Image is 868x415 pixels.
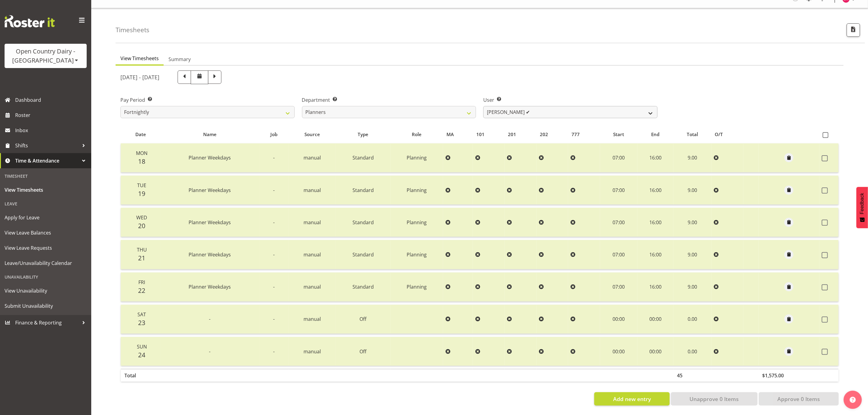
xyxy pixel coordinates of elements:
[273,316,275,322] span: -
[120,55,159,62] span: View Timesheets
[137,311,146,318] span: Sat
[2,240,90,256] a: View Leave Requests
[407,219,427,226] span: Planning
[689,395,739,403] span: Unapprove 0 Items
[673,273,712,302] td: 9.00
[189,187,231,194] span: Planner Weekdays
[15,126,88,135] span: Inbox
[594,392,669,406] button: Add new entry
[600,176,637,205] td: 07:00
[637,240,673,269] td: 16:00
[5,243,87,252] span: View Leave Requests
[673,208,712,237] td: 9.00
[304,316,321,322] span: manual
[273,348,275,355] span: -
[673,305,712,334] td: 0.00
[292,131,332,138] div: Source
[15,111,88,120] span: Roster
[336,176,391,205] td: Standard
[777,395,820,403] span: Approve 0 Items
[304,348,321,355] span: manual
[673,337,712,366] td: 0.00
[407,251,427,258] span: Planning
[5,213,87,222] span: Apply for Leave
[11,47,81,65] div: Open Country Dairy - [GEOGRAPHIC_DATA]
[600,240,637,269] td: 07:00
[273,154,275,161] span: -
[189,251,231,258] span: Planner Weekdays
[336,143,391,173] td: Standard
[273,283,275,290] span: -
[847,23,860,37] button: Export CSV
[302,96,476,104] label: Department
[138,351,145,359] span: 24
[637,273,673,302] td: 16:00
[5,15,55,27] img: Rosterit website logo
[121,369,160,382] th: Total
[759,392,839,406] button: Approve 0 Items
[759,369,819,382] th: $1,575.00
[304,251,321,258] span: manual
[263,131,285,138] div: Job
[339,131,387,138] div: Type
[715,131,740,138] div: O/T
[138,254,145,262] span: 21
[138,279,145,286] span: Fri
[136,214,147,221] span: Wed
[304,154,321,161] span: manual
[5,228,87,237] span: View Leave Balances
[600,208,637,237] td: 07:00
[138,157,145,166] span: 18
[673,369,712,382] th: 45
[137,343,147,350] span: Sun
[120,96,295,104] label: Pay Period
[116,26,149,33] h4: Timesheets
[2,210,90,225] a: Apply for Leave
[641,131,670,138] div: End
[15,156,79,165] span: Time & Attendance
[273,251,275,258] span: -
[209,348,210,355] span: -
[336,240,391,269] td: Standard
[15,318,79,327] span: Finance & Reporting
[407,187,427,194] span: Planning
[137,246,147,253] span: Thu
[209,316,210,322] span: -
[572,131,597,138] div: 777
[2,170,90,182] div: Timesheet
[600,143,637,173] td: 07:00
[5,286,87,295] span: View Unavailability
[189,219,231,226] span: Planner Weekdays
[483,96,658,104] label: User
[637,143,673,173] td: 16:00
[508,131,533,138] div: 201
[136,150,148,156] span: Mon
[407,154,427,161] span: Planning
[2,298,90,314] a: Submit Unavailability
[407,283,427,290] span: Planning
[304,219,321,226] span: manual
[137,182,146,189] span: Tue
[540,131,565,138] div: 202
[273,219,275,226] span: -
[2,182,90,197] a: View Timesheets
[856,187,868,228] button: Feedback - Show survey
[138,318,145,327] span: 23
[168,56,191,63] span: Summary
[476,131,501,138] div: 101
[446,131,469,138] div: MA
[336,273,391,302] td: Standard
[304,283,321,290] span: manual
[600,305,637,334] td: 00:00
[637,337,673,366] td: 00:00
[637,305,673,334] td: 00:00
[2,283,90,298] a: View Unavailability
[671,392,758,406] button: Unapprove 0 Items
[637,208,673,237] td: 16:00
[138,189,145,198] span: 19
[189,283,231,290] span: Planner Weekdays
[613,395,651,403] span: Add new entry
[637,176,673,205] td: 16:00
[5,259,87,268] span: Leave/Unavailability Calendar
[2,225,90,240] a: View Leave Balances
